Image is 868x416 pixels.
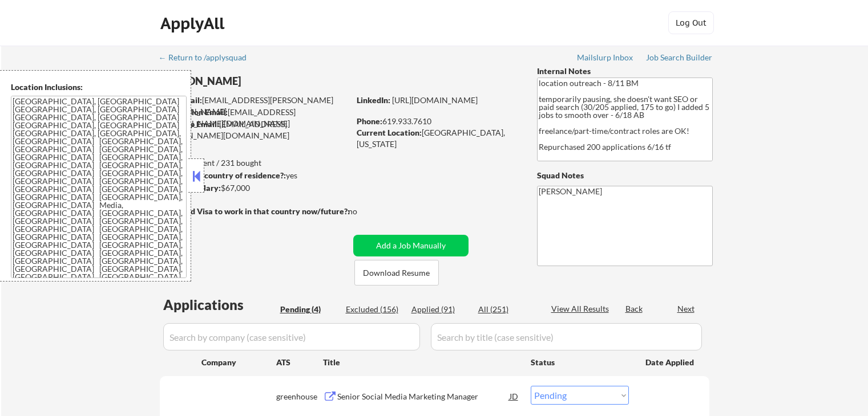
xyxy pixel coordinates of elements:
div: Next [677,303,696,315]
div: Company [201,357,276,368]
input: Search by title (case sensitive) [431,323,702,350]
a: [URL][DOMAIN_NAME] [392,95,478,105]
div: [EMAIL_ADDRESS][PERSON_NAME][DOMAIN_NAME] [160,107,349,129]
div: Status [531,352,629,372]
div: [EMAIL_ADDRESS][PERSON_NAME][DOMAIN_NAME] [160,119,349,141]
div: ApplyAll [160,14,228,33]
div: Mailslurp Inbox [577,54,634,62]
div: Applications [163,298,276,312]
strong: LinkedIn: [357,95,390,105]
div: yes [159,170,346,181]
button: Log Out [668,11,714,34]
div: no [348,206,381,217]
strong: Phone: [357,116,382,126]
div: Location Inclusions: [11,81,187,93]
a: Job Search Builder [646,53,713,64]
div: Applied (91) [411,304,469,315]
div: Excluded (156) [346,304,403,315]
button: Download Resume [354,260,439,286]
div: [GEOGRAPHIC_DATA], [US_STATE] [357,127,518,149]
strong: Can work in country of residence?: [159,170,286,180]
div: Job Search Builder [646,54,713,62]
div: ← Return to /applysquad [159,54,257,62]
strong: Will need Visa to work in that country now/future?: [160,206,350,216]
div: Date Applied [645,357,696,368]
button: Add a Job Manually [353,235,469,256]
div: $67,000 [159,182,349,194]
strong: Current Location: [357,128,422,137]
div: 91 sent / 231 bought [159,157,349,169]
div: greenhouse [276,391,323,402]
div: Pending (4) [280,304,337,315]
div: Squad Notes [537,170,713,181]
div: [EMAIL_ADDRESS][PERSON_NAME][DOMAIN_NAME] [160,95,349,117]
a: Mailslurp Inbox [577,53,634,64]
div: View All Results [551,303,612,315]
div: [PERSON_NAME] [160,74,394,88]
input: Search by company (case sensitive) [163,323,420,350]
div: JD [508,386,520,406]
div: Back [625,303,644,315]
div: All (251) [478,304,535,315]
div: 619.933.7610 [357,116,518,127]
div: Senior Social Media Marketing Manager [337,391,510,402]
div: ATS [276,357,323,368]
div: Internal Notes [537,66,713,77]
a: ← Return to /applysquad [159,53,257,64]
div: Title [323,357,520,368]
